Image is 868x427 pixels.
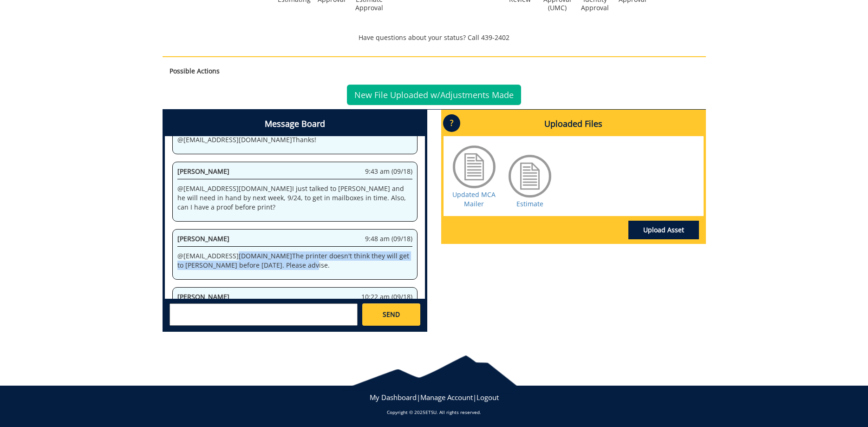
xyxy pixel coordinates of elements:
[177,234,229,243] span: [PERSON_NAME]
[443,114,460,132] p: ?
[347,85,521,105] a: New File Uploaded w/Adjustments Made
[383,310,400,319] span: SEND
[420,393,473,402] a: Manage Account
[476,393,499,402] a: Logout
[170,66,220,75] strong: Possible Actions
[177,184,412,212] p: @ [EMAIL_ADDRESS][DOMAIN_NAME] I just talked to [PERSON_NAME] and he will need in hand by next we...
[444,112,704,136] h4: Uploaded Files
[177,167,229,176] span: [PERSON_NAME]
[452,190,496,208] a: Updated MCA Mailer
[362,303,420,326] a: SEND
[361,292,412,302] span: 10:22 am (09/18)
[177,292,229,301] span: [PERSON_NAME]
[516,199,543,208] a: Estimate
[165,112,425,136] h4: Message Board
[370,393,417,402] a: My Dashboard
[628,221,699,239] a: Upload Asset
[177,251,412,270] p: @ [EMAIL_ADDRESS][DOMAIN_NAME] The printer doesn't think they will get to [PERSON_NAME] before [D...
[365,167,412,176] span: 9:43 am (09/18)
[170,303,358,326] textarea: messageToSend
[177,135,412,145] p: @ [EMAIL_ADDRESS][DOMAIN_NAME] Thanks!
[365,234,412,243] span: 9:48 am (09/18)
[425,409,437,415] a: ETSU
[163,33,706,42] p: Have questions about your status? Call 439-2402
